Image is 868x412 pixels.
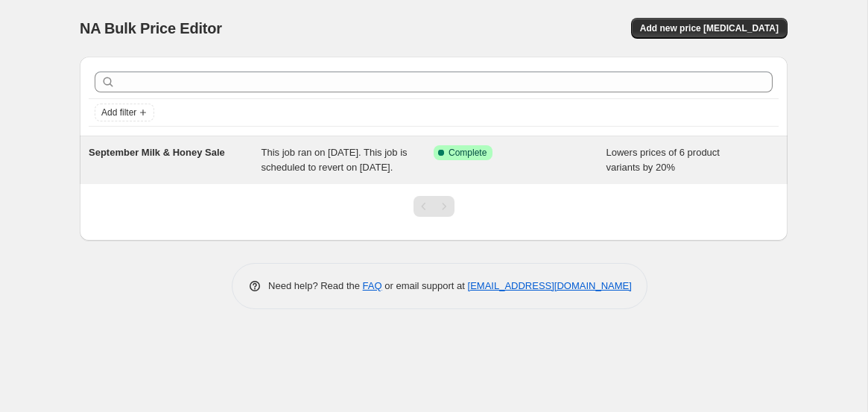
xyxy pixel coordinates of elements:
span: This job ran on [DATE]. This job is scheduled to revert on [DATE]. [262,147,408,173]
nav: Pagination [414,196,454,217]
a: FAQ [363,280,382,291]
span: September Milk & Honey Sale [89,147,225,158]
a: [EMAIL_ADDRESS][DOMAIN_NAME] [468,280,632,291]
span: Add filter [101,107,136,118]
button: Add filter [95,104,154,121]
span: Complete [449,147,487,159]
span: or email support at [382,280,468,291]
span: Need help? Read the [268,280,363,291]
button: Add new price [MEDICAL_DATA] [631,18,788,39]
span: Add new price [MEDICAL_DATA] [640,22,779,34]
span: Lowers prices of 6 product variants by 20% [606,147,720,173]
span: NA Bulk Price Editor [80,20,222,37]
